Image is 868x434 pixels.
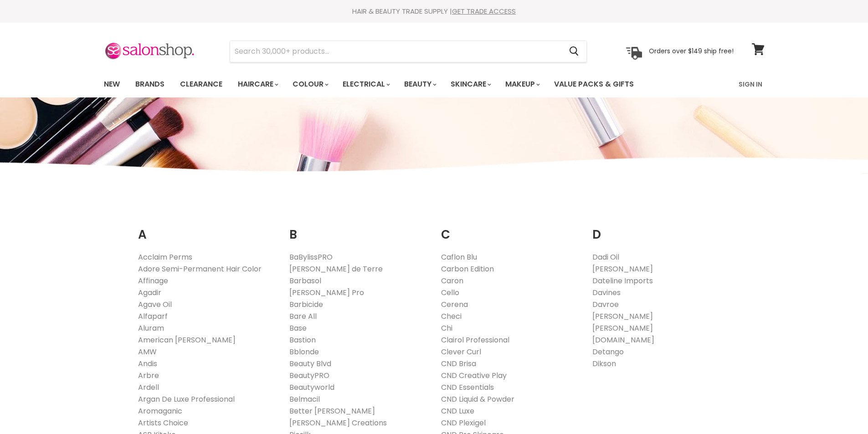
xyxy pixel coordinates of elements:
[592,358,616,369] a: Dikson
[289,406,375,416] a: Better [PERSON_NAME]
[441,418,486,428] a: CND Plexigel
[592,335,654,345] a: [DOMAIN_NAME]
[336,75,395,94] a: Electrical
[289,323,307,333] a: Base
[441,214,579,244] h2: C
[92,7,776,16] div: HAIR & BEAUTY TRADE SUPPLY |
[592,287,621,298] a: Davines
[592,214,730,244] h2: D
[441,264,494,274] a: Carbon Edition
[733,75,768,94] a: Sign In
[441,347,481,357] a: Clever Curl
[289,252,333,262] a: BaBylissPRO
[97,75,127,94] a: New
[138,311,168,322] a: Alfaparf
[592,252,619,262] a: Dadi Oil
[138,418,188,428] a: Artists Choice
[138,299,172,310] a: Agave Oil
[289,418,387,428] a: [PERSON_NAME] Creations
[289,358,331,369] a: Beauty Blvd
[138,406,182,416] a: Aromaganic
[289,311,317,322] a: Bare All
[441,370,507,381] a: CND Creative Play
[441,382,494,393] a: CND Essentials
[289,287,364,298] a: [PERSON_NAME] Pro
[289,214,427,244] h2: B
[289,370,329,381] a: BeautyPRO
[397,75,442,94] a: Beauty
[138,394,235,404] a: Argan De Luxe Professional
[441,394,514,404] a: CND Liquid & Powder
[138,323,164,333] a: Aluram
[92,71,776,97] nav: Main
[441,311,462,322] a: Checi
[138,370,159,381] a: Arbre
[441,335,509,345] a: Clairol Professional
[128,75,171,94] a: Brands
[173,75,229,94] a: Clearance
[592,264,653,274] a: [PERSON_NAME]
[289,299,323,310] a: Barbicide
[286,75,334,94] a: Colour
[231,75,284,94] a: Haircare
[592,347,624,357] a: Detango
[138,252,192,262] a: Acclaim Perms
[592,299,619,310] a: Davroe
[441,287,459,298] a: Cello
[138,214,276,244] h2: A
[138,276,168,286] a: Affinage
[592,276,653,286] a: Dateline Imports
[547,75,641,94] a: Value Packs & Gifts
[562,41,586,62] button: Search
[289,394,320,404] a: Belmacil
[444,75,497,94] a: Skincare
[441,323,452,333] a: Chi
[289,382,334,393] a: Beautyworld
[138,264,262,274] a: Adore Semi-Permanent Hair Color
[97,71,687,97] ul: Main menu
[592,323,653,333] a: [PERSON_NAME]
[138,335,236,345] a: American [PERSON_NAME]
[289,264,383,274] a: [PERSON_NAME] de Terre
[498,75,545,94] a: Makeup
[289,276,321,286] a: Barbasol
[441,358,476,369] a: CND Brisa
[592,311,653,322] a: [PERSON_NAME]
[441,276,463,286] a: Caron
[230,41,562,62] input: Search
[441,406,474,416] a: CND Luxe
[138,358,157,369] a: Andis
[452,6,516,16] a: GET TRADE ACCESS
[138,382,159,393] a: Ardell
[441,299,468,310] a: Cerena
[289,335,316,345] a: Bastion
[289,347,319,357] a: Bblonde
[138,287,161,298] a: Agadir
[649,47,734,55] p: Orders over $149 ship free!
[138,347,157,357] a: AMW
[441,252,477,262] a: Caflon Blu
[230,41,587,62] form: Product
